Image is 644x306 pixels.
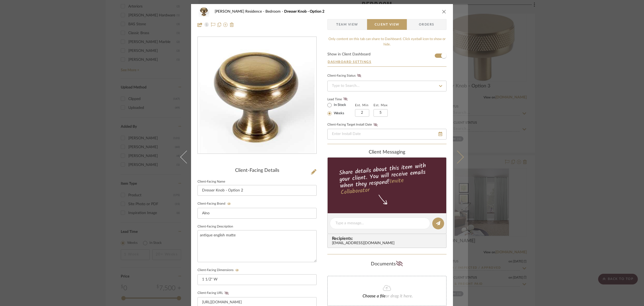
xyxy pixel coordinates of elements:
span: Bedroom [265,10,284,13]
input: Enter Install Date [327,129,447,140]
span: Orders [413,19,440,30]
label: Client-Facing Name [197,180,225,183]
img: Remove from project [230,23,234,27]
div: Client-Facing Status [327,73,363,79]
label: Est. Min [355,103,369,107]
span: Team View [336,19,358,30]
button: Client-Facing Brand [225,202,233,206]
img: 5570148b-c7cb-4e1f-9570-1a62a2a9aafe_436x436.jpg [199,37,315,154]
label: In Stock [333,103,346,108]
label: Client-Facing Dimensions [197,268,241,272]
span: or drag it here. [386,294,413,298]
label: Client-Facing URL [197,291,230,295]
span: Client View [375,19,399,30]
div: Documents [327,260,447,268]
img: 5570148b-c7cb-4e1f-9570-1a62a2a9aafe_48x40.jpg [197,6,210,17]
input: Type to Search… [327,81,447,91]
mat-radio-group: Select item type [327,102,355,117]
input: Enter Client-Facing Item Name [197,185,317,196]
span: Dresser Knob - Option 2 [284,10,324,13]
button: close [442,9,447,14]
label: Weeks [333,111,344,116]
span: [PERSON_NAME] Residence [215,10,265,13]
button: Lead Time [342,97,349,102]
div: Client-Facing Details [197,168,317,174]
button: Dashboard Settings [327,59,372,64]
button: Client-Facing Dimensions [233,268,241,272]
div: Share details about this item with your client. You will receive emails when they respond! [327,161,447,197]
label: Est. Max [374,103,388,107]
div: client Messaging [327,150,447,155]
button: Client-Facing URL [223,291,230,295]
label: Lead Time [327,97,355,102]
label: Client-Facing Target Install Date [327,123,379,127]
div: [EMAIL_ADDRESS][DOMAIN_NAME] [332,241,444,245]
span: Recipients: [332,236,444,241]
div: Only content on this tab can share to Dashboard. Click eyeball icon to show or hide. [327,37,447,47]
input: Enter Client-Facing Brand [197,208,317,219]
label: Client-Facing Brand [197,202,233,206]
span: Choose a file [363,294,386,298]
div: 0 [198,37,316,154]
label: Client-Facing Description [197,225,233,228]
button: Client-Facing Target Install Date [372,123,379,127]
input: Enter item dimensions [197,274,317,285]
